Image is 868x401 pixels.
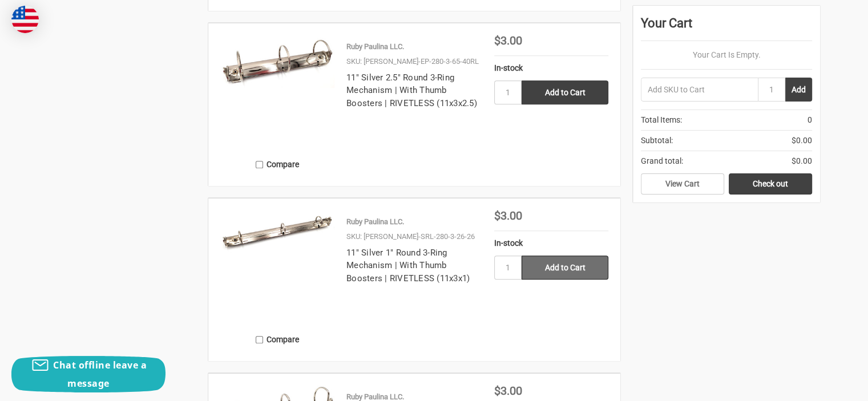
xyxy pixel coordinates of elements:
[11,6,39,33] img: duty and tax information for United States
[522,256,608,280] input: Add to Cart
[808,114,812,126] span: 0
[641,114,682,126] span: Total Items:
[220,35,334,149] a: 11" Silver 2.5" Round 3-Ring Mechanism | With Thumb Boosters | RIVETLESS (11x3x2.5)
[792,155,812,167] span: $0.00
[494,237,608,249] div: In-stock
[346,231,475,242] p: SKU: [PERSON_NAME]-SRL-280-3-26-26
[346,56,479,67] p: SKU: [PERSON_NAME]-EP-280-3-65-40RL
[494,384,522,398] span: $3.00
[346,216,404,228] p: Ruby Paulina LLC.
[346,41,404,52] p: Ruby Paulina LLC.
[256,161,263,168] input: Compare
[641,155,683,167] span: Grand total:
[729,173,812,195] a: Check out
[220,210,334,255] img: 11" Silver 1" Round 3-Ring Mechanism | With Thumb Boosters | RIVETLESS (11x3x1)
[494,209,522,222] span: $3.00
[522,80,608,104] input: Add to Cart
[641,49,812,61] p: Your Cart Is Empty.
[346,72,477,108] a: 11" Silver 2.5" Round 3-Ring Mechanism | With Thumb Boosters | RIVETLESS (11x3x2.5)
[641,135,673,147] span: Subtotal:
[792,135,812,147] span: $0.00
[220,35,334,88] img: 11" Silver 2.5" Round 3-Ring Mechanism | With Thumb Boosters | RIVETLESS (11x3x2.5)
[785,78,812,102] button: Add
[494,34,522,47] span: $3.00
[641,78,758,102] input: Add SKU to Cart
[53,359,147,390] span: Chat offline leave a message
[11,356,165,392] button: Chat offline leave a message
[220,210,334,324] a: 11" Silver 1" Round 3-Ring Mechanism | With Thumb Boosters | RIVETLESS (11x3x1)
[346,248,470,283] a: 11" Silver 1" Round 3-Ring Mechanism | With Thumb Boosters | RIVETLESS (11x3x1)
[641,14,812,41] div: Your Cart
[641,173,724,195] a: View Cart
[220,330,334,349] label: Compare
[494,62,608,74] div: In-stock
[220,155,334,174] label: Compare
[256,336,263,343] input: Compare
